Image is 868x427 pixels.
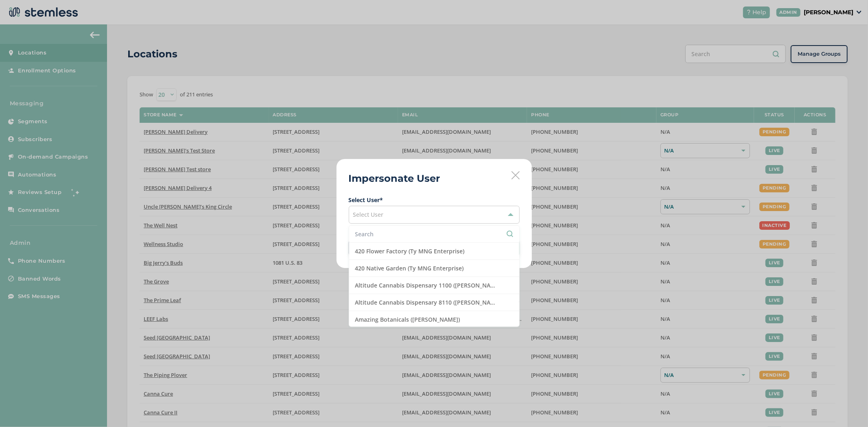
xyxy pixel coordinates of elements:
li: 420 Native Garden (Ty MNG Enterprise) [349,260,519,277]
li: Amazing Botanicals ([PERSON_NAME]) [349,311,519,328]
iframe: Chat Widget [827,388,868,427]
h2: Impersonate User [349,171,440,186]
span: Select User [353,211,384,218]
li: Altitude Cannabis Dispensary 8110 ([PERSON_NAME]) [349,294,519,311]
input: Search [355,230,513,238]
label: Select User [349,196,520,204]
li: 420 Flower Factory (Ty MNG Enterprise) [349,243,519,260]
li: Altitude Cannabis Dispensary 1100 ([PERSON_NAME]) [349,277,519,294]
